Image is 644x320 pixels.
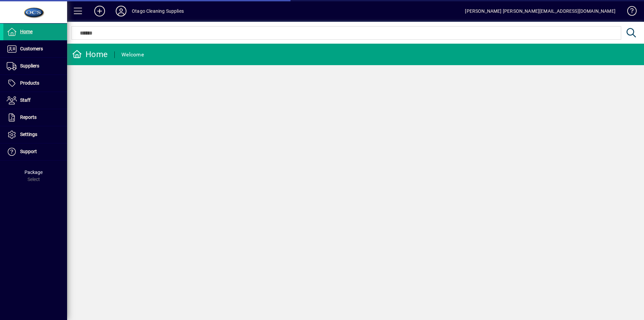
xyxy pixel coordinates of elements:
span: Customers [20,46,43,51]
a: Support [3,143,67,160]
a: Customers [3,41,67,57]
button: Profile [110,5,132,17]
div: Welcome [121,49,144,60]
button: Add [89,5,110,17]
span: Staff [20,97,31,103]
span: Products [20,80,39,86]
a: Suppliers [3,58,67,75]
div: Otago Cleaning Supplies [132,6,184,16]
a: Products [3,75,67,92]
span: Settings [20,132,37,137]
a: Knowledge Base [622,1,636,23]
span: Package [24,170,43,175]
div: Home [72,49,108,60]
a: Staff [3,92,67,109]
span: Reports [20,115,37,120]
a: Reports [3,109,67,126]
div: [PERSON_NAME] [PERSON_NAME][EMAIL_ADDRESS][DOMAIN_NAME] [465,6,615,16]
span: Home [20,29,33,34]
a: Settings [3,126,67,143]
span: Support [20,149,37,154]
span: Suppliers [20,63,39,68]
